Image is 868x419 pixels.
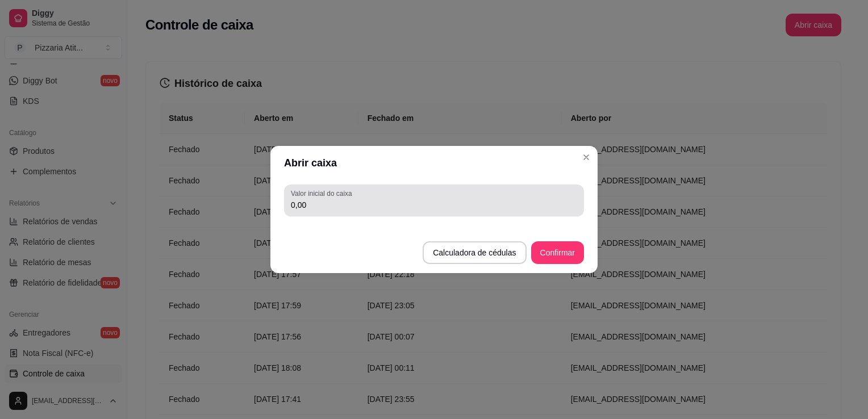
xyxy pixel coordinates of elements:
button: Calculadora de cédulas [423,241,526,264]
input: Valor inicial do caixa [291,199,577,211]
button: Confirmar [531,241,584,264]
header: Abrir caixa [270,146,598,180]
button: Close [577,148,595,166]
label: Valor inicial do caixa [291,188,356,198]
